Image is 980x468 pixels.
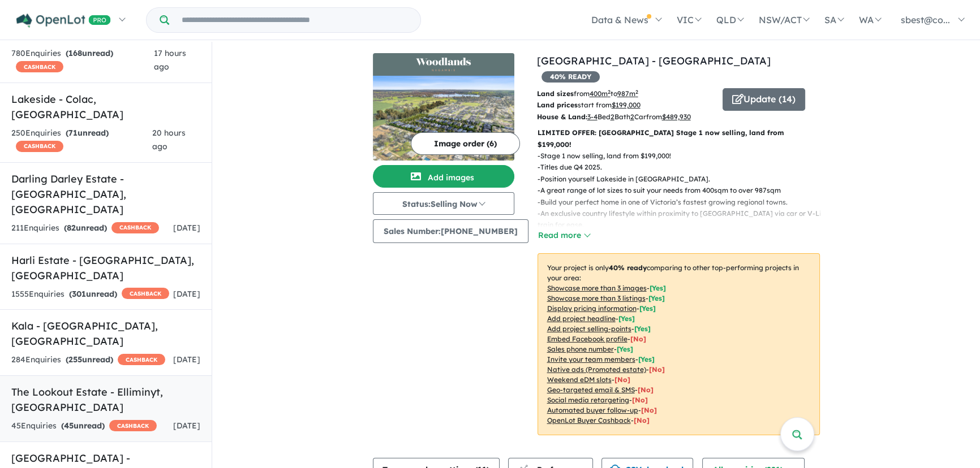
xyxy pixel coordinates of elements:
span: [ Yes ] [650,284,666,292]
u: Automated buyer follow-up [547,406,638,414]
button: Read more [538,229,591,242]
p: from [537,88,714,99]
span: CASHBACK [16,141,63,152]
p: - Stage 1 now selling, land from $199,000! [538,150,829,162]
span: sbest@co... [901,14,950,25]
u: Invite your team members [547,355,635,363]
u: 3-4 [587,112,598,121]
strong: ( unread) [69,289,117,299]
span: 301 [72,289,86,299]
h5: Kala - [GEOGRAPHIC_DATA] , [GEOGRAPHIC_DATA] [11,318,200,349]
sup: 2 [635,89,638,95]
strong: ( unread) [66,128,109,138]
span: [No] [614,375,630,384]
u: Display pricing information [547,304,637,313]
b: Land sizes [537,89,574,98]
div: 45 Enquir ies [11,419,157,433]
sup: 2 [608,89,611,95]
h5: Darling Darley Estate - [GEOGRAPHIC_DATA] , [GEOGRAPHIC_DATA] [11,171,200,217]
span: 168 [68,48,82,58]
span: [ No ] [630,335,646,343]
u: $ 489,930 [662,112,691,121]
u: $ 199,000 [612,101,641,109]
b: House & Land: [537,112,587,121]
span: [DATE] [173,289,200,299]
span: CASHBACK [122,288,169,299]
button: Image order (6) [411,132,520,155]
span: [ Yes ] [618,314,635,323]
u: Social media retargeting [547,396,629,404]
p: start from [537,99,714,111]
span: CASHBACK [109,420,157,431]
div: 250 Enquir ies [11,127,152,154]
button: Sales Number:[PHONE_NUMBER] [373,219,528,243]
a: Woodlands Estate - Nagambie LogoWoodlands Estate - Nagambie [373,53,514,161]
span: [ Yes ] [639,304,656,313]
b: 40 % ready [609,263,647,272]
u: Embed Facebook profile [547,335,627,343]
p: - Titles due Q4 2025. [538,162,829,173]
p: LIMITED OFFER: [GEOGRAPHIC_DATA] Stage 1 now selling, land from $199,000! [538,127,820,150]
a: [GEOGRAPHIC_DATA] - [GEOGRAPHIC_DATA] [537,54,771,67]
span: [ Yes ] [634,324,651,333]
u: 2 [630,112,634,121]
p: - A great range of lot sizes to suit your needs from 400sqm to over 987sqm [538,185,829,196]
u: Sales phone number [547,345,614,353]
h5: The Lookout Estate - Elliminyt , [GEOGRAPHIC_DATA] [11,384,200,415]
span: 82 [67,223,76,233]
span: 17 hours ago [154,48,186,72]
u: 987 m [617,89,638,98]
p: Your project is only comparing to other top-performing projects in your area: - - - - - - - - - -... [538,253,820,435]
span: CASHBACK [111,222,159,233]
div: 284 Enquir ies [11,353,165,367]
span: 45 [64,421,74,431]
span: CASHBACK [16,61,63,72]
button: Add images [373,165,514,188]
strong: ( unread) [64,223,107,233]
img: Woodlands Estate - Nagambie [373,76,514,161]
span: [DATE] [173,421,200,431]
strong: ( unread) [66,48,113,58]
span: [DATE] [173,354,200,365]
span: [No] [649,365,665,374]
span: to [611,89,638,98]
span: CASHBACK [118,354,165,365]
span: [No] [641,406,657,414]
p: - Position yourself Lakeside in [GEOGRAPHIC_DATA]. [538,174,829,185]
button: Status:Selling Now [373,192,514,215]
h5: Harli Estate - [GEOGRAPHIC_DATA] , [GEOGRAPHIC_DATA] [11,253,200,283]
b: Land prices [537,101,578,109]
strong: ( unread) [61,421,105,431]
u: 2 [611,112,614,121]
u: Geo-targeted email & SMS [547,385,635,394]
span: [ Yes ] [638,355,655,363]
span: 20 hours ago [152,128,186,151]
p: Bed Bath Car from [537,111,714,123]
p: - Build your perfect home in one of Victoria’s fastest growing regional towns. [538,197,829,208]
strong: ( unread) [66,354,113,365]
img: Openlot PRO Logo White [16,14,111,28]
img: Woodlands Estate - Nagambie Logo [377,58,510,71]
span: [No] [638,385,654,394]
div: 1555 Enquir ies [11,288,169,301]
span: 40 % READY [541,71,600,83]
span: [No] [634,416,650,424]
span: 255 [68,354,82,365]
u: Showcase more than 3 listings [547,294,646,302]
u: Add project selling-points [547,324,631,333]
span: 71 [68,128,78,138]
span: [ Yes ] [617,345,633,353]
div: 780 Enquir ies [11,47,154,74]
h5: Lakeside - Colac , [GEOGRAPHIC_DATA] [11,92,200,122]
button: Update (14) [723,88,805,111]
div: 211 Enquir ies [11,222,159,235]
span: [No] [632,396,648,404]
u: Showcase more than 3 images [547,284,647,292]
p: - An exclusive country lifestyle within proximity to [GEOGRAPHIC_DATA] via car or V-Line train fo... [538,208,829,231]
span: [DATE] [173,223,200,233]
u: Weekend eDM slots [547,375,612,384]
span: [ Yes ] [648,294,665,302]
u: Add project headline [547,314,616,323]
input: Try estate name, suburb, builder or developer [171,8,418,32]
u: 400 m [590,89,611,98]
